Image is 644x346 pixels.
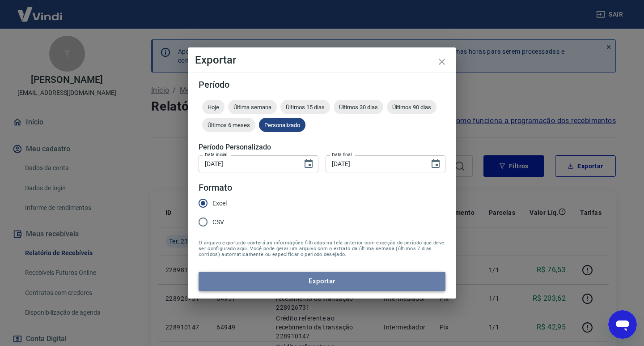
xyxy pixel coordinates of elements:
iframe: Botão para abrir a janela de mensagens [608,310,637,339]
div: Personalizado [259,118,305,132]
h4: Exportar [195,55,449,65]
span: Hoje [202,104,225,111]
div: Última semana [228,100,277,114]
input: DD/MM/YYYY [326,155,423,172]
button: close [431,51,453,73]
span: Últimos 15 dias [280,104,330,111]
span: Últimos 30 dias [334,104,383,111]
legend: Formato [199,181,232,194]
label: Data inicial [205,151,228,158]
div: Últimos 30 dias [334,100,383,114]
span: Últimos 6 meses [202,122,255,128]
button: Exportar [199,272,445,290]
span: Últimos 90 dias [387,104,436,111]
span: Última semana [228,104,277,111]
label: Data final [332,151,352,158]
span: Personalizado [259,122,305,128]
button: Choose date, selected date is 23 de set de 2025 [427,155,445,173]
span: O arquivo exportado conterá as informações filtradas na tela anterior com exceção do período que ... [199,240,445,257]
div: Hoje [202,100,225,114]
input: DD/MM/YYYY [199,155,296,172]
h5: Período [199,80,445,89]
div: Últimos 15 dias [280,100,330,114]
div: Últimos 90 dias [387,100,436,114]
div: Últimos 6 meses [202,118,255,132]
span: Excel [212,199,227,208]
button: Choose date, selected date is 23 de set de 2025 [300,155,318,173]
span: CSV [212,218,224,227]
h5: Período Personalizado [199,143,445,152]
